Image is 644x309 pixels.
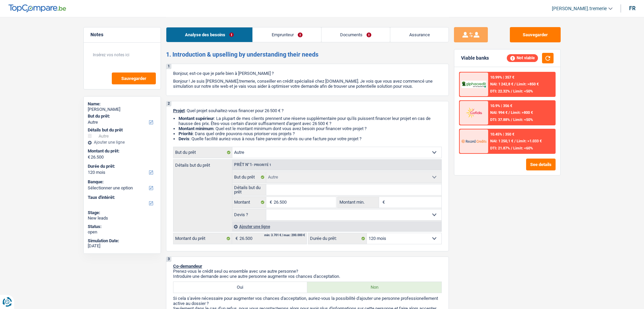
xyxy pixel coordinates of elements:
[461,135,486,147] img: Record Credits
[179,136,189,141] span: Devis
[321,27,390,42] a: Documents
[88,140,157,145] div: Ajouter une ligne
[308,233,367,244] label: Durée du prêt:
[173,274,442,279] p: Introduire une demande avec une autre personne augmente vos chances d'acceptation.
[461,81,486,88] img: AlphaCredit
[526,159,556,170] button: See details
[232,233,240,244] span: €
[88,179,155,185] label: Banque:
[173,79,442,89] p: Bonjour ! Je suis [PERSON_NAME].tremerie, conseiller en crédit spécialisé chez [DOMAIN_NAME]. Je ...
[390,27,449,42] a: Assurance
[514,139,516,143] span: /
[121,76,146,81] span: Sauvegarder
[264,234,305,237] div: min: 3.701 € / max: 200.000 €
[552,6,607,12] span: [PERSON_NAME].tremerie
[112,73,156,84] button: Sauvegarder
[461,106,486,119] img: Cofidis
[490,110,507,115] span: NAI: 994 €
[179,126,442,131] li: : Quel est le montant minimum dont vous avez besoin pour financer votre projet ?
[513,89,533,94] span: Limit: <50%
[166,101,171,106] div: 2
[511,89,512,94] span: /
[514,82,516,86] span: /
[253,27,321,42] a: Emprunteur
[88,164,155,169] label: Durée du prêt:
[88,148,155,154] label: Montant du prêt:
[88,101,157,107] div: Name:
[179,116,442,126] li: : La plupart de mes clients prennent une réserve supplémentaire pour qu'ils puissent financer leu...
[173,264,202,269] span: Co-demandeur
[232,209,267,220] label: Devis ?
[490,89,510,94] span: DTI: 22.32%
[88,238,157,244] div: Simulation Date:
[173,108,185,113] span: Projet
[232,163,273,167] div: Prêt n°1
[513,118,533,122] span: Limit: <50%
[511,146,512,150] span: /
[513,146,533,150] span: Limit: <60%
[232,172,267,183] label: But du prêt
[546,3,612,14] a: [PERSON_NAME].tremerie
[166,257,171,262] div: 3
[510,27,561,42] button: Sauvegarder
[517,139,542,143] span: Limit: >1.033 €
[88,215,157,221] div: New leads
[179,116,214,121] strong: Montant supérieur
[252,163,271,167] span: - Priorité 1
[90,32,154,38] h5: Notes
[508,110,510,115] span: /
[511,110,533,115] span: Limit: >800 €
[232,184,267,195] label: Détails but du prêt
[490,75,514,80] div: 10.99% | 357 €
[88,210,157,215] div: Stage:
[88,243,157,249] div: [DATE]
[307,282,441,293] label: Non
[88,195,155,200] label: Taux d'intérêt:
[173,71,442,76] p: Bonjour, est-ce que je parle bien à [PERSON_NAME] ?
[179,126,213,131] strong: Montant minimum
[629,5,636,12] div: fr
[490,118,510,122] span: DTI: 37.88%
[173,160,232,167] label: Détails but du prêt
[88,114,155,119] label: But du prêt:
[179,131,193,136] strong: Priorité
[173,233,232,244] label: Montant du prêt
[179,131,442,136] li: : Dans quel ordre pouvons-nous prioriser vos projets ?
[517,82,539,86] span: Limit: >850 €
[232,222,441,231] div: Ajouter une ligne
[8,4,66,13] img: TopCompare Logo
[511,118,512,122] span: /
[166,64,171,69] div: 1
[173,269,442,274] p: Prenez-vous le crédit seul ou ensemble avec une autre personne?
[338,197,379,208] label: Montant min.
[490,146,510,150] span: DTI: 21.87%
[173,282,308,293] label: Oui
[88,224,157,229] div: Status:
[88,107,157,112] div: [PERSON_NAME]
[266,197,274,208] span: €
[490,82,513,86] span: NAI: 1 242,8 €
[179,136,442,141] li: : Quelle facilité auriez-vous à nous faire parvenir un devis ou une facture pour votre projet ?
[490,139,513,143] span: NAI: 1 250,1 €
[379,197,387,208] span: €
[173,296,442,306] p: Si cela s'avère nécessaire pour augmenter vos chances d'acceptation, auriez-vous la possibilité d...
[166,51,449,58] h2: 1. Introduction & upselling by understanding their needs
[88,127,157,133] div: Détails but du prêt
[88,229,157,235] div: open
[173,108,442,113] p: : Quel projet souhaitez-vous financer pour 26 500 € ?
[166,27,253,42] a: Analyse des besoins
[232,197,267,208] label: Montant
[461,55,489,61] div: Viable banks
[173,147,232,158] label: But du prêt
[490,104,512,108] div: 10.9% | 356 €
[88,154,90,160] span: €
[507,54,538,62] div: Not viable
[490,132,514,137] div: 10.45% | 350 €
